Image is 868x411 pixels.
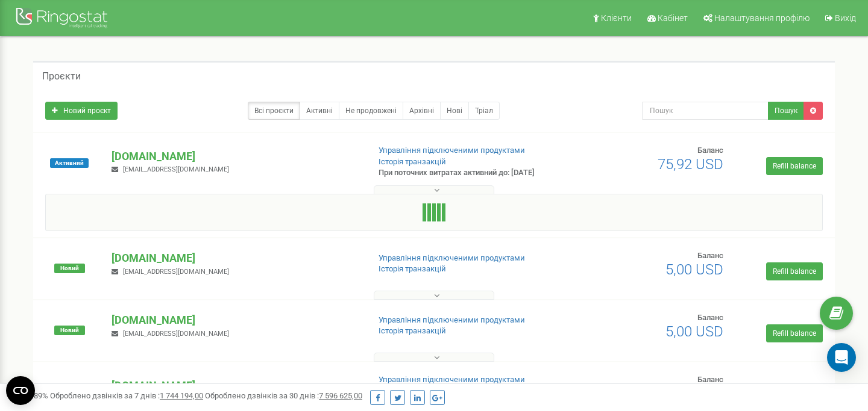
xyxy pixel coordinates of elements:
a: Refill balance [766,324,823,342]
div: Open Intercom Messenger [827,343,856,372]
p: При поточних витратах активний до: [DATE] [379,167,559,179]
p: [DOMAIN_NAME] [112,149,359,164]
a: Всі проєкти [248,102,300,120]
img: Ringostat Logo [15,5,112,33]
a: Refill balance [766,262,823,280]
span: Кабінет [658,13,688,23]
a: Архівні [403,102,441,120]
button: Пошук [768,102,804,120]
a: Refill balance [766,157,823,175]
u: 1 744 194,00 [160,391,203,400]
a: Історія транзакцій [379,264,446,273]
span: Активний [50,158,89,168]
span: 5,00 USD [665,261,723,278]
p: [DOMAIN_NAME] [112,312,359,328]
span: [EMAIL_ADDRESS][DOMAIN_NAME] [123,165,229,173]
button: Open CMP widget [6,376,35,405]
p: [DOMAIN_NAME] [112,378,359,394]
a: Історія транзакцій [379,326,446,335]
span: 75,92 USD [658,156,723,173]
input: Пошук [642,102,769,120]
span: [EMAIL_ADDRESS][DOMAIN_NAME] [123,330,229,338]
p: [DOMAIN_NAME] [112,250,359,266]
a: Тріал [468,102,500,120]
a: Не продовжені [339,102,403,120]
span: Новий [54,264,85,273]
a: Новий проєкт [45,102,118,120]
span: Баланс [697,251,723,260]
span: 5,00 USD [665,323,723,340]
a: Управління підключеними продуктами [379,375,525,384]
span: Баланс [697,375,723,384]
span: Баланс [697,313,723,322]
a: Нові [440,102,469,120]
span: Клієнти [601,13,632,23]
u: 7 596 625,00 [319,391,362,400]
h5: Проєкти [42,71,81,82]
a: Управління підключеними продуктами [379,146,525,155]
a: Управління підключеними продуктами [379,253,525,262]
span: Оброблено дзвінків за 7 днів : [50,391,203,400]
a: Активні [300,102,339,120]
a: Управління підключеними продуктами [379,315,525,324]
span: Новий [54,326,85,335]
span: Налаштування профілю [714,13,810,23]
a: Історія транзакцій [379,157,446,166]
span: [EMAIL_ADDRESS][DOMAIN_NAME] [123,268,229,276]
span: Баланс [697,146,723,155]
span: Вихід [835,13,856,23]
span: Оброблено дзвінків за 30 днів : [205,391,362,400]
